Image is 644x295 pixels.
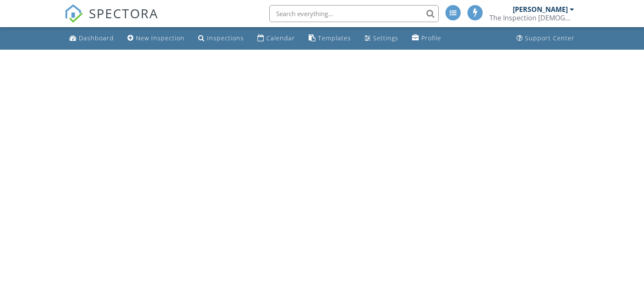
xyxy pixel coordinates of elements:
div: Support Center [525,34,575,42]
input: Search everything... [269,5,439,22]
a: New Inspection [124,31,188,46]
div: New Inspection [136,34,185,42]
img: The Best Home Inspection Software - Spectora [64,4,83,23]
div: Settings [373,34,398,42]
a: SPECTORA [64,11,158,29]
a: Settings [361,31,402,46]
a: Support Center [513,31,578,46]
div: Dashboard [79,34,114,42]
a: Templates [305,31,354,46]
div: Calendar [266,34,295,42]
a: Profile [409,31,445,46]
div: Profile [421,34,441,42]
div: Inspections [207,34,244,42]
span: SPECTORA [89,4,158,22]
a: Calendar [254,31,299,46]
div: [PERSON_NAME] [513,5,568,14]
div: Templates [318,34,351,42]
div: The Inspection Ladies, PLLC [489,14,574,22]
a: Dashboard [66,31,117,46]
a: Inspections [195,31,247,46]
